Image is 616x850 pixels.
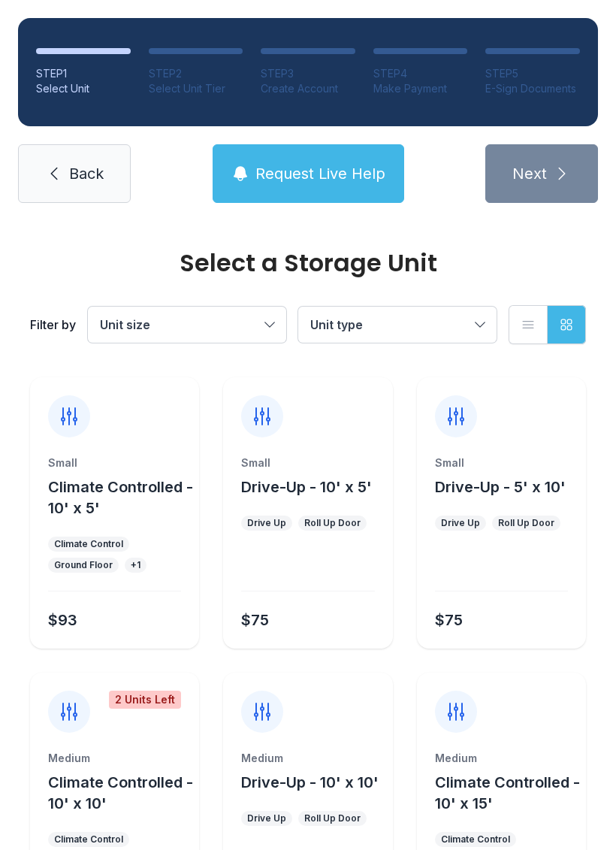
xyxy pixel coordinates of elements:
[435,772,580,814] button: Climate Controlled - 10' x 15'
[54,833,123,845] div: Climate Control
[310,317,363,332] span: Unit type
[247,517,286,529] div: Drive Up
[36,81,131,96] div: Select Unit
[241,455,374,470] div: Small
[109,691,181,709] div: 2 Units Left
[88,307,286,343] button: Unit size
[241,476,372,498] button: Drive-Up - 10' x 5'
[435,610,463,631] div: $75
[30,251,586,275] div: Select a Storage Unit
[435,773,580,812] span: Climate Controlled - 10' x 15'
[255,163,385,184] span: Request Live Help
[69,163,104,184] span: Back
[247,812,286,824] div: Drive Up
[435,478,566,496] span: Drive-Up - 5' x 10'
[304,517,361,529] div: Roll Up Door
[30,316,76,334] div: Filter by
[435,476,566,498] button: Drive-Up - 5' x 10'
[149,66,243,81] div: STEP 2
[149,81,243,96] div: Select Unit Tier
[131,559,140,571] div: + 1
[241,772,379,793] button: Drive-Up - 10' x 10'
[241,478,372,496] span: Drive-Up - 10' x 5'
[441,517,480,529] div: Drive Up
[373,81,468,96] div: Make Payment
[48,610,77,631] div: $93
[373,66,468,81] div: STEP 4
[261,81,355,96] div: Create Account
[48,773,193,812] span: Climate Controlled - 10' x 10'
[48,476,193,519] button: Climate Controlled - 10' x 5'
[261,66,355,81] div: STEP 3
[512,163,547,184] span: Next
[298,307,497,343] button: Unit type
[54,559,113,571] div: Ground Floor
[485,81,580,96] div: E-Sign Documents
[241,773,379,791] span: Drive-Up - 10' x 10'
[100,317,150,332] span: Unit size
[48,772,193,814] button: Climate Controlled - 10' x 10'
[498,517,554,529] div: Roll Up Door
[241,610,269,631] div: $75
[36,66,131,81] div: STEP 1
[48,455,181,470] div: Small
[54,538,123,550] div: Climate Control
[435,751,568,766] div: Medium
[304,812,361,824] div: Roll Up Door
[485,66,580,81] div: STEP 5
[48,751,181,766] div: Medium
[48,478,193,517] span: Climate Controlled - 10' x 5'
[441,833,510,845] div: Climate Control
[435,455,568,470] div: Small
[241,751,374,766] div: Medium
